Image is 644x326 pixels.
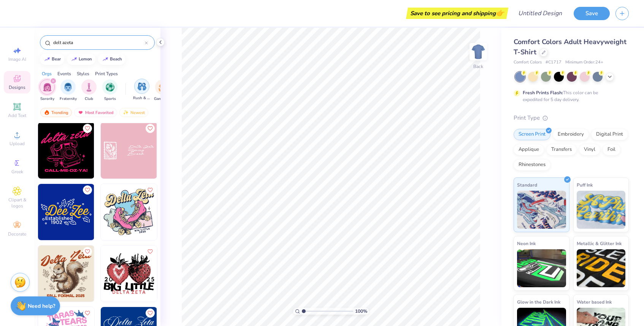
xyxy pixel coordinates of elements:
[157,245,213,302] img: 54c87bd9-8ed0-4012-944d-a26c5d3e13d2
[577,191,626,229] img: Puff Ink
[67,54,95,65] button: lemon
[514,159,550,171] div: Rhinestones
[106,83,114,92] img: Sports Image
[60,79,77,102] button: filter button
[4,197,30,209] span: Clipart & logos
[81,79,97,102] div: filter for Club
[133,95,151,101] span: Rush & Bid
[471,44,486,59] img: Back
[517,181,537,189] span: Standard
[123,110,129,115] img: Newest.gif
[159,83,167,92] img: Game Day Image
[94,245,150,302] img: 77d39f58-d2e2-45d0-9914-03fc55875a48
[78,110,84,115] img: most_fav.gif
[77,70,89,77] div: Styles
[577,239,622,247] span: Metallic & Glitter Ink
[355,308,367,315] span: 100 %
[154,96,171,102] span: Game Day
[146,124,155,133] button: Like
[102,57,108,62] img: trend_line.gif
[517,249,566,287] img: Neon Ink
[517,298,560,306] span: Glow in the Dark Ink
[101,184,157,240] img: a71cd899-68f0-464f-815d-15762035d598
[603,144,620,155] div: Foil
[523,89,616,103] div: This color can be expedited for 5 day delivery.
[523,90,563,96] strong: Fresh Prints Flash:
[57,70,71,77] div: Events
[496,8,504,17] span: 👉
[110,57,122,61] div: beach
[146,247,155,256] button: Like
[64,83,72,92] img: Fraternity Image
[157,122,213,179] img: 493e834d-ecbd-4524-87e7-143a49279396
[38,122,94,179] img: e8ce929f-25eb-4206-a4a5-8bf69272de7e
[8,56,26,62] span: Image AI
[95,70,118,77] div: Print Types
[546,59,562,66] span: # C1717
[42,70,52,77] div: Orgs
[577,249,626,287] img: Metallic & Glitter Ink
[43,83,52,92] img: Sorority Image
[514,144,544,155] div: Applique
[579,144,600,155] div: Vinyl
[40,54,64,65] button: bear
[101,122,157,179] img: 31dbb729-71d5-407f-9088-87d5e31999bf
[546,144,577,155] div: Transfers
[157,184,213,240] img: f8bd713f-1570-4be3-ad39-6deb19168187
[79,57,92,61] div: lemon
[408,8,506,19] div: Save to see pricing and shipping
[71,57,77,62] img: trend_line.gif
[38,245,94,302] img: 53d99c9a-bbab-407b-88ac-162799dc8b96
[83,185,92,195] button: Like
[146,309,155,318] button: Like
[10,141,25,147] span: Upload
[146,185,155,195] button: Like
[577,298,612,306] span: Water based Ink
[38,184,94,240] img: f6c22b51-4225-418c-80a3-d7fc0cf27c1a
[28,302,55,310] strong: Need help?
[133,79,151,101] div: filter for Rush & Bid
[9,84,25,90] span: Designs
[591,129,628,140] div: Digital Print
[83,309,92,318] button: Like
[40,96,54,102] span: Sorority
[85,83,93,92] img: Club Image
[11,169,23,175] span: Greek
[60,96,77,102] span: Fraternity
[52,57,61,61] div: bear
[577,181,593,189] span: Puff Ink
[52,39,145,46] input: Try "Alpha"
[138,82,146,91] img: Rush & Bid Image
[133,79,151,102] button: filter button
[44,57,50,62] img: trend_line.gif
[83,247,92,256] button: Like
[8,231,26,237] span: Decorate
[473,63,483,70] div: Back
[102,79,117,102] button: filter button
[85,96,93,102] span: Club
[574,7,610,20] button: Save
[44,110,50,115] img: trending.gif
[517,239,536,247] span: Neon Ink
[98,54,125,65] button: beach
[514,59,542,66] span: Comfort Colors
[40,108,72,117] div: Trending
[119,108,148,117] div: Newest
[40,79,55,102] div: filter for Sorority
[94,184,150,240] img: d79e7e45-c95f-4831-b890-c24f2c9d23b0
[514,114,629,122] div: Print Type
[154,79,171,102] div: filter for Game Day
[104,96,116,102] span: Sports
[514,129,550,140] div: Screen Print
[102,79,117,102] div: filter for Sports
[517,191,566,229] img: Standard
[512,6,568,21] input: Untitled Design
[74,108,117,117] div: Most Favorited
[40,79,55,102] button: filter button
[154,79,171,102] button: filter button
[101,245,157,302] img: 494d9722-1f12-4925-9bc8-dc48cd09954f
[553,129,589,140] div: Embroidery
[83,124,92,133] button: Like
[60,79,77,102] div: filter for Fraternity
[514,37,627,57] span: Comfort Colors Adult Heavyweight T-Shirt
